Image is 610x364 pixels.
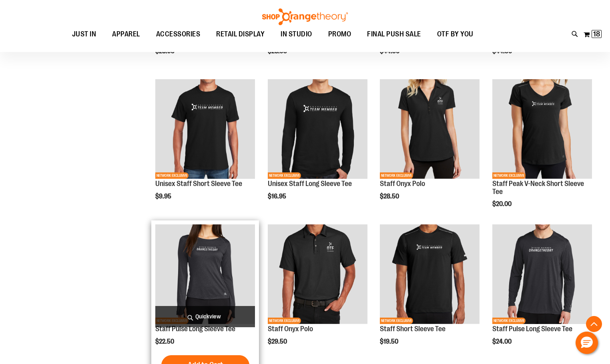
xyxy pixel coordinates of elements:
[208,25,273,44] a: RETAIL DISPLAY
[380,193,400,200] span: $28.50
[380,172,413,179] span: NETWORK EXCLUSIVE
[155,79,255,180] a: Product image for Unisex Short Sleeve T-ShirtNETWORK EXCLUSIVE
[576,332,598,354] button: Hello, have a question? Let’s chat.
[429,25,482,44] a: OTF BY YOU
[380,224,480,325] a: Product image for Peak Short Sleeve TeeNETWORK EXCLUSIVE
[380,79,480,179] img: Product image for Onyx Polo
[268,224,367,324] img: Product image for Onyx Polo
[328,25,351,43] span: PROMO
[380,180,425,188] a: Staff Onyx Polo
[148,25,209,44] a: ACCESSORIES
[268,79,367,179] img: Product image for Unisex Long Sleeve T-Shirt
[155,306,255,327] a: Quickview
[264,75,371,220] div: product
[492,79,592,179] img: Product image for Peak V-Neck Short Sleeve Tee
[488,75,596,228] div: product
[151,75,259,220] div: product
[492,180,584,196] a: Staff Peak V-Neck Short Sleeve Tee
[261,8,349,25] img: Shop Orangetheory
[492,318,526,324] span: NETWORK EXCLUSIVE
[216,25,265,43] span: RETAIL DISPLAY
[593,30,600,38] span: 18
[64,25,104,44] a: JUST IN
[380,224,480,324] img: Product image for Peak Short Sleeve Tee
[492,325,572,333] a: Staff Pulse Long Sleeve Tee
[155,338,175,345] span: $22.50
[380,79,480,180] a: Product image for Onyx PoloNETWORK EXCLUSIVE
[380,318,413,324] span: NETWORK EXCLUSIVE
[112,25,140,43] span: APPAREL
[268,224,367,325] a: Product image for Onyx PoloNETWORK EXCLUSIVE
[155,224,255,324] img: Product image for Pulse Long Sleeve Tee
[281,25,312,43] span: IN STUDIO
[367,25,421,43] span: FINAL PUSH SALE
[155,325,235,333] a: Staff Pulse Long Sleeve Tee
[268,325,313,333] a: Staff Onyx Polo
[155,79,255,179] img: Product image for Unisex Short Sleeve T-Shirt
[492,224,592,325] a: Product image for Pulse Long Sleeve TeeNETWORK EXCLUSIVE
[268,338,288,345] span: $29.50
[268,318,301,324] span: NETWORK EXCLUSIVE
[492,224,592,324] img: Product image for Pulse Long Sleeve Tee
[376,75,484,220] div: product
[492,79,592,180] a: Product image for Peak V-Neck Short Sleeve TeeNETWORK EXCLUSIVE
[586,316,602,332] button: Back To Top
[273,25,320,43] a: IN STUDIO
[72,25,96,43] span: JUST IN
[359,25,429,44] a: FINAL PUSH SALE
[380,338,399,345] span: $19.50
[155,180,242,188] a: Unisex Staff Short Sleeve Tee
[104,25,148,44] a: APPAREL
[155,193,173,200] span: $9.95
[320,25,359,44] a: PROMO
[492,200,513,208] span: $20.00
[268,193,287,200] span: $16.95
[492,172,526,179] span: NETWORK EXCLUSIVE
[268,79,367,180] a: Product image for Unisex Long Sleeve T-ShirtNETWORK EXCLUSIVE
[268,172,301,179] span: NETWORK EXCLUSIVE
[380,325,445,333] a: Staff Short Sleeve Tee
[437,25,474,43] span: OTF BY YOU
[156,25,201,43] span: ACCESSORIES
[268,180,352,188] a: Unisex Staff Long Sleeve Tee
[155,224,255,325] a: Product image for Pulse Long Sleeve TeeNETWORK EXCLUSIVE
[155,172,189,179] span: NETWORK EXCLUSIVE
[492,338,513,345] span: $24.00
